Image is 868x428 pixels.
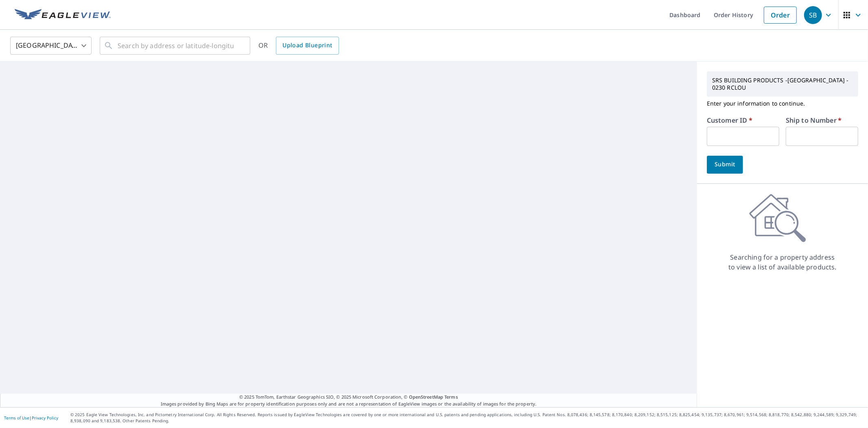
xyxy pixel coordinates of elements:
label: Ship to Number [786,117,842,124]
p: | [4,415,58,420]
div: SB [804,6,822,24]
input: Search by address or latitude-longitude [118,34,234,57]
a: OpenStreetMap [409,394,443,400]
a: Terms [444,394,458,400]
div: OR [258,37,339,55]
img: EV Logo [15,9,111,21]
a: Terms of Use [4,415,29,421]
p: © 2025 Eagle View Technologies, Inc. and Pictometry International Corp. All Rights Reserved. Repo... [70,412,864,424]
a: Privacy Policy [32,415,58,421]
p: Searching for a property address to view a list of available products. [728,252,837,272]
label: Customer ID [707,117,752,124]
button: Submit [707,156,743,174]
div: [GEOGRAPHIC_DATA] [10,34,92,57]
a: Order [764,7,797,24]
span: Upload Blueprint [282,40,332,51]
span: © 2025 TomTom, Earthstar Geographics SIO, © 2025 Microsoft Corporation, © [239,394,458,401]
span: Submit [713,159,737,170]
p: SRS BUILDING PRODUCTS -[GEOGRAPHIC_DATA] - 0230 RCLOU [709,73,856,95]
p: Enter your information to continue. [707,97,858,110]
a: Upload Blueprint [276,37,339,55]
